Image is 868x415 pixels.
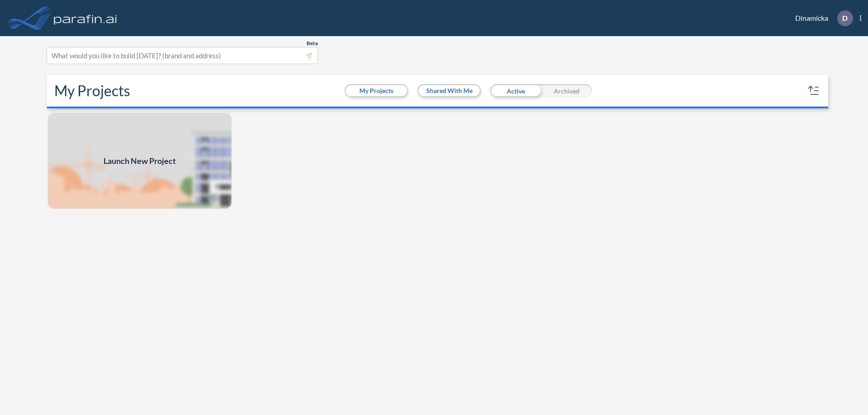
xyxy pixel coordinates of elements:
[541,84,592,98] div: Archived
[346,85,407,96] button: My Projects
[419,85,480,96] button: Shared With Me
[307,40,318,47] span: Beta
[47,112,232,210] img: add
[52,9,119,27] img: logo
[47,112,232,210] a: Launch New Project
[104,155,176,167] span: Launch New Project
[490,84,541,98] div: Active
[782,10,861,26] div: Dinamicka
[842,14,848,22] p: D
[807,84,821,98] button: sort
[54,82,130,99] h2: My Projects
